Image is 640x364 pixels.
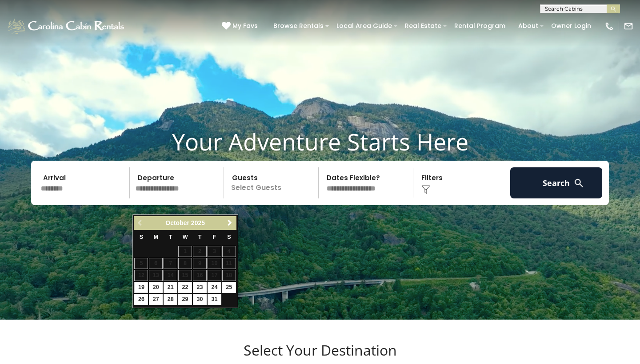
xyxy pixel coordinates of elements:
img: search-regular-white.png [573,178,584,189]
a: 27 [149,294,163,305]
a: Local Area Guide [332,19,396,33]
span: Tuesday [169,234,172,240]
a: About [514,19,543,33]
a: Owner Login [547,19,596,33]
img: White-1-1-2.png [7,17,127,35]
span: My Favs [232,21,258,31]
p: Select Guests [227,167,318,198]
span: Saturday [227,234,231,240]
a: 30 [193,294,207,305]
span: 2025 [191,219,205,226]
a: Rental Program [450,19,510,33]
a: 31 [208,294,221,305]
img: phone-regular-white.png [604,21,614,31]
span: Thursday [198,234,202,240]
a: 22 [178,282,192,293]
span: Sunday [140,234,143,240]
a: My Favs [222,21,260,31]
button: Search [510,167,602,198]
a: 21 [164,282,177,293]
h1: Your Adventure Starts Here [7,128,633,155]
span: Monday [154,234,159,240]
img: mail-regular-white.png [624,21,633,31]
a: 25 [222,282,236,293]
img: filter--v1.png [421,185,430,194]
a: Browse Rentals [269,19,328,33]
a: 29 [178,294,192,305]
a: Real Estate [400,19,446,33]
a: 28 [164,294,177,305]
span: Friday [213,234,216,240]
span: October [165,219,189,226]
a: 20 [149,282,163,293]
a: Next [224,218,236,229]
a: 24 [208,282,221,293]
a: 23 [193,282,207,293]
a: 26 [134,294,148,305]
a: 19 [134,282,148,293]
span: Wednesday [183,234,188,240]
span: Next [226,219,233,226]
